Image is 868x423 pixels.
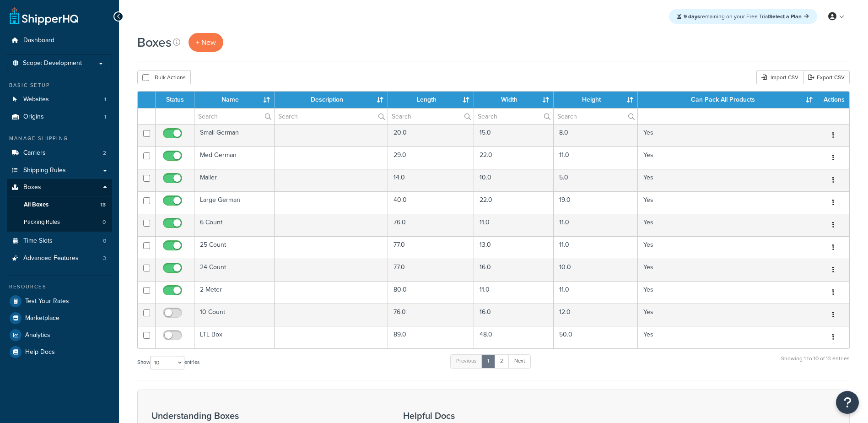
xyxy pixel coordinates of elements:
[388,108,474,124] input: Search
[494,354,509,368] a: 2
[7,233,112,249] li: Time Slots
[474,326,553,348] td: 48.0
[10,7,78,25] a: ShipperHQ Home
[25,331,50,339] span: Analytics
[638,259,817,281] td: Yes
[7,214,112,231] a: Packing Rules 0
[7,179,112,196] a: Boxes
[638,326,817,348] td: Yes
[103,237,106,245] span: 0
[7,32,112,49] a: Dashboard
[554,169,638,191] td: 5.0
[554,191,638,214] td: 19.0
[7,91,112,108] a: Websites 1
[7,145,112,162] a: Carriers 2
[684,12,700,21] strong: 9 days
[7,196,112,213] a: All Boxes 13
[137,356,199,369] label: Show entries
[7,196,112,213] li: All Boxes
[7,91,112,108] li: Websites
[23,96,49,103] span: Websites
[7,179,112,231] li: Boxes
[196,37,216,48] span: + New
[388,92,474,108] th: Length : activate to sort column ascending
[137,33,172,51] h1: Boxes
[24,218,60,226] span: Packing Rules
[25,298,69,305] span: Test Your Rates
[7,327,112,343] li: Analytics
[23,237,53,245] span: Time Slots
[803,70,850,84] a: Export CSV
[781,353,850,373] div: Showing 1 to 10 of 13 entries
[554,214,638,236] td: 11.0
[24,201,49,209] span: All Boxes
[7,214,112,231] li: Packing Rules
[275,92,388,108] th: Description : activate to sort column ascending
[638,214,817,236] td: Yes
[388,326,474,348] td: 89.0
[554,146,638,169] td: 11.0
[481,354,495,368] a: 1
[275,108,388,124] input: Search
[7,310,112,326] a: Marketplace
[474,146,553,169] td: 22.0
[23,37,54,44] span: Dashboard
[104,113,106,121] span: 1
[194,259,275,281] td: 24 Count
[7,250,112,267] li: Advanced Features
[554,304,638,326] td: 12.0
[104,96,106,103] span: 1
[388,259,474,281] td: 77.0
[194,326,275,348] td: LTL Box
[403,411,547,421] h3: Helpful Docs
[756,70,803,84] div: Import CSV
[103,149,106,157] span: 2
[388,124,474,146] td: 20.0
[7,108,112,125] a: Origins 1
[474,92,553,108] th: Width : activate to sort column ascending
[23,167,66,174] span: Shipping Rules
[638,146,817,169] td: Yes
[7,293,112,309] a: Test Your Rates
[194,169,275,191] td: Mailer
[638,281,817,304] td: Yes
[474,169,553,191] td: 10.0
[23,255,79,262] span: Advanced Features
[388,169,474,191] td: 14.0
[638,92,817,108] th: Can Pack All Products : activate to sort column ascending
[554,236,638,259] td: 11.0
[23,184,41,191] span: Boxes
[638,124,817,146] td: Yes
[7,162,112,179] a: Shipping Rules
[194,92,275,108] th: Name : activate to sort column ascending
[189,33,223,52] a: + New
[638,191,817,214] td: Yes
[25,315,59,322] span: Marketplace
[194,214,275,236] td: 6 Count
[554,108,637,124] input: Search
[102,218,106,226] span: 0
[508,354,531,368] a: Next
[194,304,275,326] td: 10 Count
[474,191,553,214] td: 22.0
[554,92,638,108] th: Height : activate to sort column ascending
[388,146,474,169] td: 29.0
[638,169,817,191] td: Yes
[388,281,474,304] td: 80.0
[156,92,194,108] th: Status
[388,191,474,214] td: 40.0
[23,113,44,121] span: Origins
[7,283,112,291] div: Resources
[638,236,817,259] td: Yes
[474,304,553,326] td: 16.0
[474,259,553,281] td: 16.0
[474,108,553,124] input: Search
[194,191,275,214] td: Large German
[7,145,112,162] li: Carriers
[7,233,112,249] a: Time Slots 0
[100,201,106,209] span: 13
[194,236,275,259] td: 25 Count
[817,92,849,108] th: Actions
